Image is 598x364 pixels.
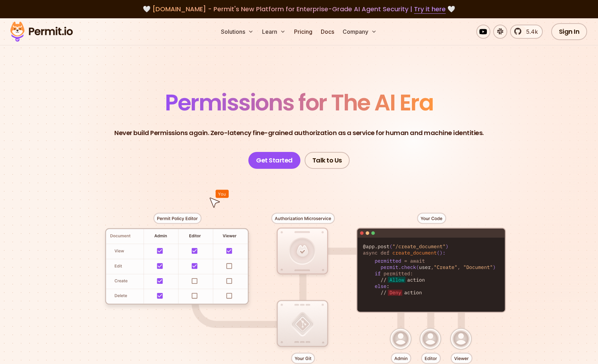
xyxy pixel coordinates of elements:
button: Solutions [218,25,256,39]
a: 5.4k [510,25,543,39]
span: 5.4k [522,27,538,36]
button: Learn [259,25,288,39]
img: Permit logo [7,20,76,44]
a: Try it here [414,5,446,14]
a: Docs [318,25,337,39]
a: Pricing [291,25,315,39]
a: Get Started [248,152,300,169]
span: [DOMAIN_NAME] - Permit's New Platform for Enterprise-Grade AI Agent Security | [152,5,446,13]
p: Never build Permissions again. Zero-latency fine-grained authorization as a service for human and... [114,128,484,138]
a: Talk to Us [305,152,350,169]
a: Sign In [551,23,587,40]
span: Permissions for The AI Era [165,87,433,118]
div: 🤍 🤍 [17,4,581,14]
button: Company [340,25,380,39]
